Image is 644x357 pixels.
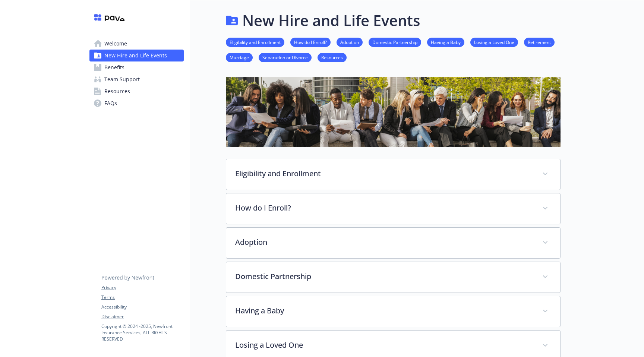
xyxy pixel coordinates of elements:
[226,296,560,327] div: Having a Baby
[101,304,183,310] a: Accessibility
[226,77,561,147] img: new hire page banner
[104,97,117,109] span: FAQs
[235,305,533,316] p: Having a Baby
[89,97,184,109] a: FAQs
[235,271,533,282] p: Domestic Partnership
[235,237,533,248] p: Adoption
[226,54,253,61] a: Marriage
[104,73,140,85] span: Team Support
[104,38,127,50] span: Welcome
[235,202,533,214] p: How do I Enroll?
[290,38,331,45] a: How do I Enroll?
[89,38,184,50] a: Welcome
[226,262,560,293] div: Domestic Partnership
[242,9,420,32] h1: New Hire and Life Events
[101,313,183,320] a: Disclaimer
[259,54,312,61] a: Separation or Divorce
[427,38,464,45] a: Having a Baby
[101,284,183,291] a: Privacy
[470,38,518,45] a: Losing a Loved One
[524,38,555,45] a: Retirement
[235,339,533,351] p: Losing a Loved One
[89,61,184,73] a: Benefits
[318,54,347,61] a: Resources
[226,193,560,224] div: How do I Enroll?
[89,73,184,85] a: Team Support
[104,61,124,73] span: Benefits
[104,50,167,61] span: New Hire and Life Events
[226,38,284,45] a: Eligibility and Enrollment
[89,50,184,61] a: New Hire and Life Events
[101,323,183,342] p: Copyright © 2024 - 2025 , Newfront Insurance Services, ALL RIGHTS RESERVED
[226,159,560,190] div: Eligibility and Enrollment
[104,85,130,97] span: Resources
[89,85,184,97] a: Resources
[369,38,421,45] a: Domestic Partnership
[235,168,533,179] p: Eligibility and Enrollment
[226,228,560,258] div: Adoption
[337,38,363,45] a: Adoption
[101,294,183,301] a: Terms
